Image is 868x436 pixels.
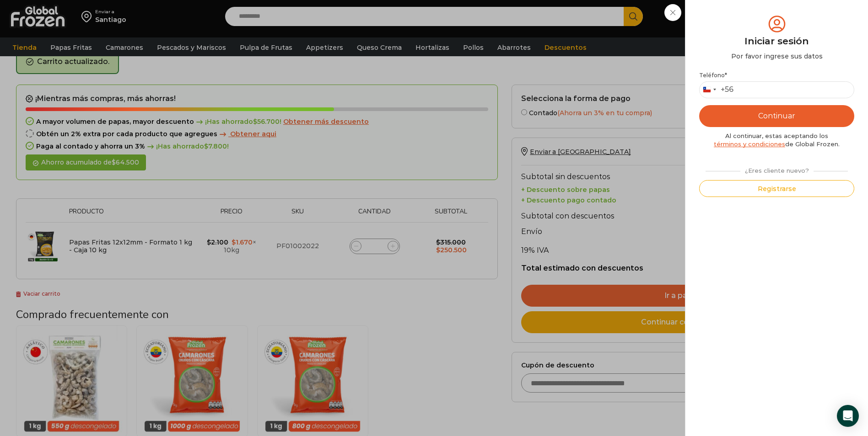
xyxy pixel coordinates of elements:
button: Continuar [699,105,854,127]
div: Open Intercom Messenger [837,405,859,427]
div: Al continuar, estas aceptando los de Global Frozen. [699,132,854,149]
div: ¿Eres cliente nuevo? [701,163,853,175]
div: Iniciar sesión [699,34,854,48]
div: +56 [721,85,733,95]
button: Registrarse [699,180,854,197]
img: tabler-icon-user-circle.svg [766,14,787,34]
button: Selected country [700,82,733,98]
label: Teléfono [699,72,854,79]
div: Por favor ingrese sus datos [699,52,854,61]
a: términos y condiciones [714,140,785,148]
